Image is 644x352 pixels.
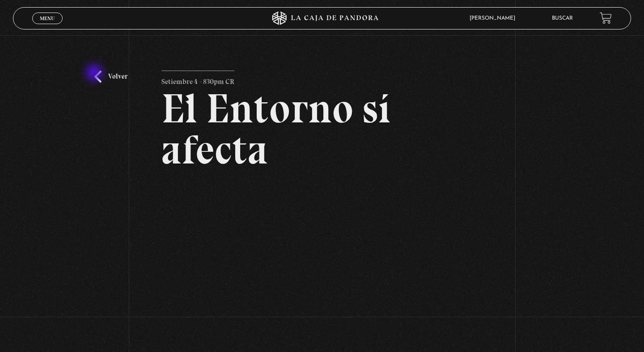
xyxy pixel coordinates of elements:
span: Menu [40,16,55,21]
p: Setiembre 4 - 830pm CR [161,71,234,88]
span: Cerrar [37,23,58,29]
a: Volver [94,71,127,83]
a: View your shopping cart [600,12,612,24]
span: [PERSON_NAME] [465,16,524,21]
a: Buscar [552,16,573,21]
h2: El Entorno sí afecta [161,88,483,170]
